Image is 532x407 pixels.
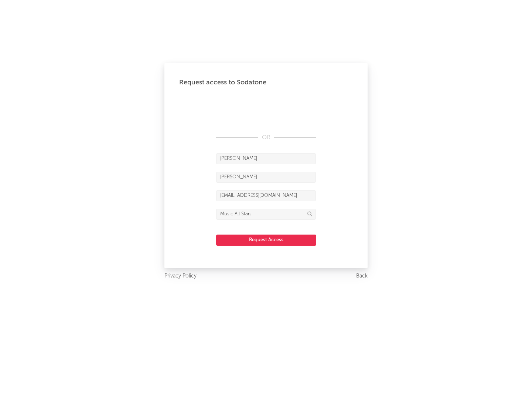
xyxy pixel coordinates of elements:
input: First Name [216,153,316,164]
input: Division [216,209,316,220]
input: Email [216,190,316,201]
div: OR [216,133,316,142]
input: Last Name [216,172,316,183]
a: Back [356,272,368,281]
a: Privacy Policy [164,272,197,281]
button: Request Access [216,235,316,246]
div: Request access to Sodatone [179,78,353,87]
